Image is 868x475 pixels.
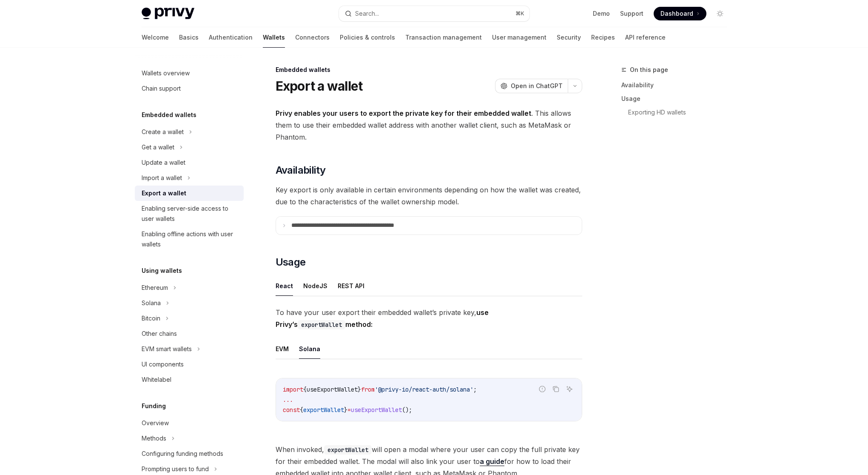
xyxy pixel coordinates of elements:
button: REST API [338,276,364,296]
div: Export a wallet [142,188,186,198]
a: Enabling offline actions with user wallets [135,226,244,252]
a: Policies & controls [340,27,395,48]
h1: Export a wallet [276,78,363,94]
a: Recipes [591,27,615,48]
a: UI components [135,357,244,372]
span: On this page [630,65,668,75]
span: (); [402,406,412,414]
button: Ask AI [564,383,575,395]
a: API reference [625,27,666,48]
span: . This allows them to use their embedded wallet address with another wallet client, such as MetaM... [276,107,582,143]
a: Exporting HD wallets [628,106,734,119]
a: Update a wallet [135,155,244,170]
div: Wallets overview [142,68,190,78]
a: Configuring funding methods [135,446,244,461]
span: Open in ChatGPT [511,82,563,90]
div: Whitelabel [142,375,171,385]
span: const [283,406,300,414]
a: User management [492,27,546,48]
img: light logo [142,8,194,20]
div: Chain support [142,83,181,94]
a: Usage [621,92,734,106]
a: Overview [135,415,244,431]
div: Create a wallet [142,127,184,137]
a: Whitelabel [135,372,244,387]
a: Chain support [135,81,244,96]
div: Search... [355,9,379,19]
strong: use Privy’s method: [276,308,489,329]
span: { [303,386,307,393]
a: Basics [179,27,199,48]
span: ... [283,396,293,403]
button: NodeJS [303,276,327,296]
a: Authentication [209,27,253,48]
button: React [276,276,293,296]
div: Prompting users to fund [142,464,209,474]
div: Embedded wallets [276,66,582,74]
a: Wallets overview [135,66,244,81]
a: Enabling server-side access to user wallets [135,201,244,226]
button: Search...⌘K [339,6,529,21]
a: Demo [593,9,610,18]
span: Key export is only available in certain environments depending on how the wallet was created, due... [276,184,582,208]
div: Ethereum [142,283,168,293]
div: Enabling offline actions with user wallets [142,229,239,249]
span: Availability [276,163,326,177]
code: exportWallet [298,320,345,329]
h5: Using wallets [142,266,182,276]
span: } [358,386,361,393]
span: Usage [276,255,306,269]
div: Enabling server-side access to user wallets [142,203,239,224]
div: Configuring funding methods [142,449,223,459]
button: Report incorrect code [537,383,548,395]
div: EVM smart wallets [142,344,192,354]
a: Transaction management [405,27,482,48]
button: EVM [276,339,289,359]
button: Toggle dark mode [713,7,727,20]
a: Export a wallet [135,186,244,201]
div: Get a wallet [142,142,174,152]
div: Solana [142,298,161,308]
a: Connectors [295,27,330,48]
a: Welcome [142,27,169,48]
span: = [347,406,351,414]
a: Availability [621,78,734,92]
button: Solana [299,339,320,359]
h5: Embedded wallets [142,110,196,120]
h5: Funding [142,401,166,411]
span: ⌘ K [515,10,524,17]
div: Methods [142,433,166,444]
a: Security [557,27,581,48]
div: Overview [142,418,169,428]
div: Other chains [142,329,177,339]
span: Dashboard [660,9,693,18]
button: Open in ChatGPT [495,79,568,93]
span: useExportWallet [351,406,402,414]
div: UI components [142,359,184,369]
strong: Privy enables your users to export the private key for their embedded wallet [276,109,531,117]
a: Dashboard [654,7,706,20]
span: import [283,386,303,393]
span: To have your user export their embedded wallet’s private key, [276,306,582,330]
a: Other chains [135,326,244,341]
span: useExportWallet [307,386,358,393]
button: Copy the contents from the code block [550,383,561,395]
span: from [361,386,375,393]
span: exportWallet [303,406,344,414]
span: ; [473,386,477,393]
div: Import a wallet [142,173,182,183]
a: Wallets [263,27,285,48]
div: Bitcoin [142,313,160,323]
a: Support [620,9,643,18]
span: '@privy-io/react-auth/solana' [375,386,473,393]
span: } [344,406,347,414]
span: { [300,406,303,414]
div: Update a wallet [142,157,185,168]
